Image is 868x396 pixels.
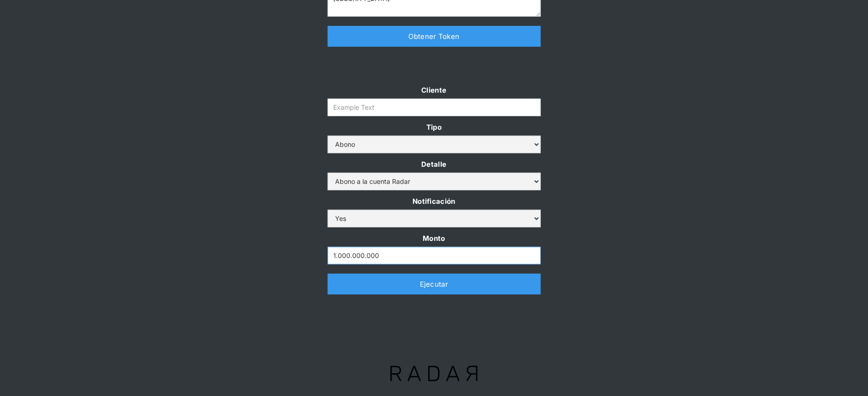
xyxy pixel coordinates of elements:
[328,195,541,207] label: Notificación
[328,99,541,116] input: Example Text
[328,84,541,96] label: Cliente
[328,158,541,170] label: Detalle
[328,232,541,245] label: Monto
[328,84,541,264] form: Form
[328,274,541,295] a: Ejecutar
[328,121,541,133] label: Tipo
[328,26,541,47] a: Obtener Token
[328,247,541,264] input: Monto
